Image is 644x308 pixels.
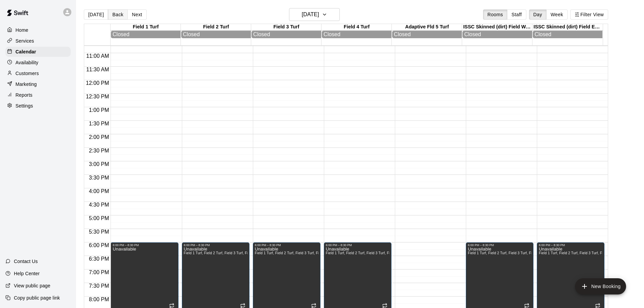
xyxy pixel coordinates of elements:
div: Field 4 Turf [321,24,392,30]
span: 3:00 PM [87,161,111,167]
a: Customers [5,68,71,78]
div: Field 3 Turf [251,24,321,30]
a: Settings [5,101,71,111]
div: 6:00 PM – 8:30 PM [468,243,531,247]
button: Rooms [483,9,507,20]
div: Closed [113,31,179,38]
a: Services [5,36,71,46]
span: 4:30 PM [87,202,111,208]
p: Availability [16,59,39,66]
div: Closed [253,31,319,38]
div: Field 2 Turf [181,24,251,30]
div: Closed [324,31,390,38]
span: 12:30 PM [84,94,111,99]
span: 7:30 PM [87,283,111,289]
button: Staff [507,9,526,20]
span: 6:30 PM [87,256,111,262]
div: 6:00 PM – 8:30 PM [113,243,176,247]
span: 4:00 PM [87,188,111,194]
button: Week [546,9,568,20]
div: Closed [534,31,601,38]
h6: [DATE] [302,10,319,19]
div: 6:00 PM – 8:30 PM [539,243,602,247]
a: Calendar [5,47,71,57]
p: Home [16,27,28,33]
a: Reports [5,90,71,100]
div: Field 1 Turf [111,24,181,30]
span: 2:00 PM [87,134,111,140]
a: Marketing [5,79,71,89]
span: 2:30 PM [87,148,111,153]
p: Reports [16,92,32,98]
div: 6:00 PM – 8:30 PM [255,243,318,247]
button: Next [127,9,146,20]
p: Copy public page link [14,294,60,301]
div: Adaptive Fld 5 Turf [392,24,462,30]
span: 1:00 PM [87,107,111,113]
button: [DATE] [289,8,340,21]
p: Help Center [14,270,40,277]
p: Marketing [16,81,37,88]
span: 11:00 AM [85,53,111,59]
span: 11:30 AM [85,67,111,72]
span: 8:00 PM [87,297,111,302]
p: Customers [16,70,39,77]
p: Calendar [16,48,36,55]
span: 5:30 PM [87,229,111,235]
span: 5:00 PM [87,215,111,221]
button: Back [108,9,128,20]
div: 6:00 PM – 8:30 PM [184,243,247,247]
p: View public page [14,282,50,289]
button: Filter View [570,9,608,20]
span: Field 1 Turf, Field 2 Turf, Field 3 Turf, Field 4 Turf, ISSC Skinned (dirt) [GEOGRAPHIC_DATA], IS... [184,251,386,255]
span: 6:00 PM [87,242,111,248]
div: ISSC Skinned (dirt) Field West [462,24,532,30]
span: Field 1 Turf, Field 2 Turf, Field 3 Turf, Field 4 Turf, ISSC Skinned (dirt) [GEOGRAPHIC_DATA], IS... [255,251,457,255]
div: Closed [394,31,460,38]
p: Contact Us [14,258,38,265]
div: 6:00 PM – 8:30 PM [326,243,389,247]
p: Services [16,38,34,44]
p: Settings [16,102,33,109]
span: 3:30 PM [87,175,111,181]
div: ISSC Skinned (dirt) Field East [532,24,603,30]
button: [DATE] [84,9,108,20]
span: 7:00 PM [87,269,111,275]
span: Field 1 Turf, Field 2 Turf, Field 3 Turf, Field 4 Turf, ISSC Skinned (dirt) [GEOGRAPHIC_DATA], IS... [326,251,528,255]
button: Day [529,9,547,20]
span: 1:30 PM [87,121,111,126]
div: Closed [464,31,530,38]
div: Closed [183,31,249,38]
a: Availability [5,57,71,68]
span: 12:00 PM [84,80,111,86]
a: Home [5,25,71,35]
button: add [575,278,626,294]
